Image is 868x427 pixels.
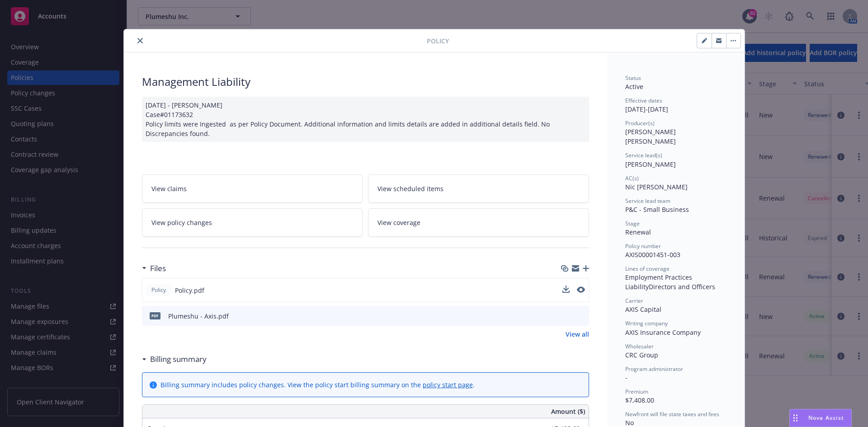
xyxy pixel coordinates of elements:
div: Files [142,263,166,274]
button: preview file [577,311,585,321]
button: Nova Assist [789,409,852,427]
span: Service lead team [625,197,670,205]
span: Newfront will file state taxes and fees [625,410,719,418]
span: View scheduled items [377,184,443,193]
span: [PERSON_NAME] [625,160,676,169]
span: AC(s) [625,174,639,182]
span: AXIS Insurance Company [625,328,701,337]
span: Directors and Officers [649,282,715,291]
span: Policy number [625,242,661,250]
div: Drag to move [790,409,801,427]
button: close [135,35,146,46]
span: Wholesaler [625,343,654,350]
span: Program administrator [625,365,683,373]
span: Service lead(s) [625,151,662,159]
span: Stage [625,220,640,227]
button: download file [562,286,570,295]
span: Active [625,82,643,91]
span: Nova Assist [808,414,844,422]
span: Premium [625,388,648,395]
span: View policy changes [151,218,212,227]
span: View claims [151,184,187,193]
button: download file [562,286,570,293]
span: CRC Group [625,351,658,359]
span: Nic [PERSON_NAME] [625,183,688,191]
button: preview file [577,286,585,293]
a: View all [566,329,589,339]
div: [DATE] - [PERSON_NAME] Case#01173632 Policy limits were Ingested as per Policy Document. Addition... [142,97,589,142]
div: Billing summary [142,353,207,365]
span: Effective dates [625,97,662,104]
span: Policy.pdf [175,286,204,295]
div: Plumeshu - Axis.pdf [168,311,229,321]
a: View scheduled items [368,174,589,203]
a: View claims [142,174,363,203]
div: Billing summary includes policy changes. View the policy start billing summary on the . [160,380,475,389]
button: download file [563,311,570,321]
span: No [625,418,634,427]
span: P&C - Small Business [625,205,689,214]
span: Employment Practices Liability [625,273,694,291]
a: View coverage [368,208,589,237]
span: AXIS Capital [625,305,661,314]
span: Carrier [625,297,643,305]
span: pdf [150,312,160,319]
a: policy start page [423,380,473,389]
span: Renewal [625,228,651,236]
span: Policy [150,286,168,294]
h3: Billing summary [150,353,207,365]
a: View policy changes [142,208,363,237]
span: $7,408.00 [625,396,654,404]
div: [DATE] - [DATE] [625,97,726,114]
span: Status [625,74,641,82]
span: View coverage [377,218,420,227]
span: Lines of coverage [625,265,670,272]
h3: Files [150,263,166,274]
button: preview file [577,286,585,295]
span: Writing company [625,319,668,327]
span: - [625,373,627,382]
div: Management Liability [142,74,589,89]
span: Policy [427,36,449,46]
span: AXIS00001451-003 [625,250,680,259]
span: Amount ($) [551,407,585,416]
span: [PERSON_NAME] [PERSON_NAME] [625,127,678,145]
span: Producer(s) [625,119,655,127]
